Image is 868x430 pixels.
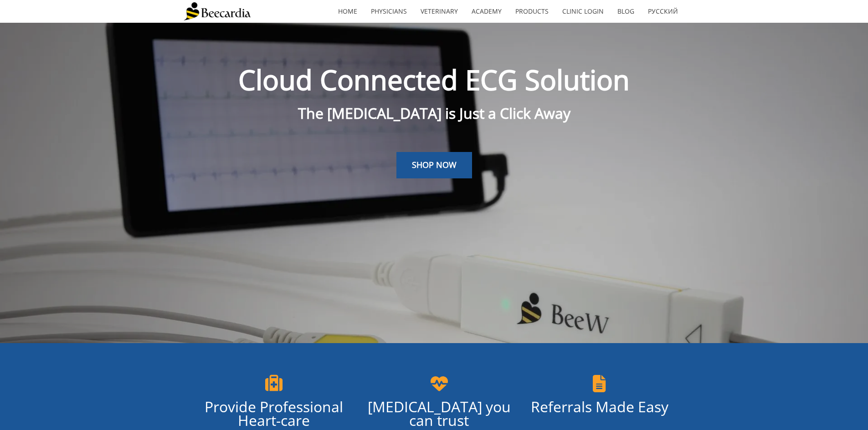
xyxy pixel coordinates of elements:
a: home [331,1,364,22]
a: SHOP NOW [396,152,472,178]
a: Physicians [364,1,414,22]
span: The [MEDICAL_DATA] is Just a Click Away [298,103,570,123]
a: Clinic Login [555,1,611,22]
span: Cloud Connected ECG Solution [238,61,630,98]
img: Beecardia [184,2,251,20]
a: Blog [611,1,641,22]
a: Русский [641,1,685,22]
a: Products [508,1,555,22]
span: [MEDICAL_DATA] you can trust [368,397,511,430]
a: Academy [465,1,508,22]
span: Provide Professional Heart-care [205,397,343,430]
a: Veterinary [414,1,465,22]
span: SHOP NOW [412,159,457,170]
span: Referrals Made Easy [531,397,668,416]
